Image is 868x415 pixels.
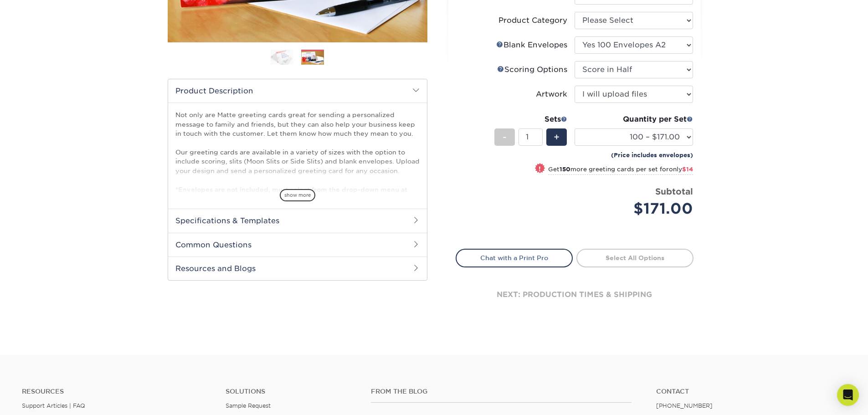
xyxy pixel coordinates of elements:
[503,130,507,144] span: -
[22,388,212,395] h4: Resources
[301,51,324,65] img: Greeting Cards 02
[494,114,567,125] div: Sets
[548,166,693,175] small: Get more greeting cards per set for
[655,186,693,196] strong: Subtotal
[168,233,427,256] h2: Common Questions
[496,40,567,51] div: Blank Envelopes
[539,164,541,174] span: !
[280,189,315,201] span: show more
[669,166,693,173] span: only
[498,15,567,26] div: Product Category
[536,89,567,100] div: Artwork
[226,388,357,395] h4: Solutions
[656,402,713,409] a: [PHONE_NUMBER]
[168,79,427,102] h2: Product Description
[371,388,632,395] h4: From the Blog
[554,130,560,144] span: +
[226,402,271,409] a: Sample Request
[497,64,567,75] div: Scoring Options
[168,256,427,280] h2: Resources and Blogs
[576,249,693,267] a: Select All Options
[456,249,573,267] a: Chat with a Print Pro
[168,209,427,232] h2: Specifications & Templates
[837,384,859,406] div: Open Intercom Messenger
[682,166,693,173] span: $14
[581,198,693,220] div: $171.00
[175,110,420,203] p: Not only are Matte greeting cards great for sending a personalized message to family and friends,...
[611,151,693,159] small: (Price includes envelopes)
[271,49,293,65] img: Greeting Cards 01
[656,388,846,395] a: Contact
[560,166,570,173] strong: 150
[456,267,693,322] div: next: production times & shipping
[2,387,77,412] iframe: Google Customer Reviews
[575,114,693,125] div: Quantity per Set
